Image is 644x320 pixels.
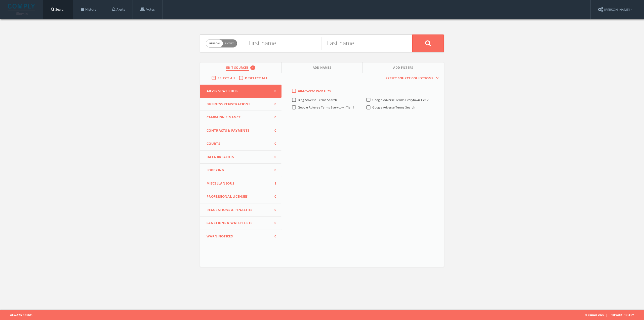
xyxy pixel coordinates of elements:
[207,115,269,120] span: Campaign Finance
[604,313,610,317] span: |
[200,151,281,164] button: Data Breaches0
[4,310,32,320] span: Always Know.
[200,203,281,217] button: Regulations & Penalties0
[200,164,281,177] button: Lobbying0
[207,141,269,146] span: Courts
[207,234,269,239] span: WARN Notices
[269,168,276,173] span: 0
[8,4,36,15] img: illumis
[207,102,269,107] span: Business Registrations
[372,105,415,110] span: Google Adverse Terms Search
[363,62,444,73] button: Add Filters
[269,102,276,107] span: 0
[200,98,281,111] button: Business Registrations0
[207,207,269,212] span: Regulations & Penalties
[313,65,332,71] span: Add Names
[225,42,234,45] span: Entity
[585,310,640,320] span: © illumis 2025
[207,194,269,199] span: Professional Licenses
[269,155,276,160] span: 0
[200,85,281,98] button: Adverse Web Hits0
[269,234,276,239] span: 0
[207,89,269,94] span: Adverse Web Hits
[207,221,269,226] span: Sanctions & Watch Lists
[200,111,281,124] button: Campaign Finance0
[200,177,281,190] button: Miscellaneous1
[206,40,223,47] span: person
[372,98,429,102] span: Google Adverse Terms Everytown Tier 2
[200,190,281,203] button: Professional Licenses0
[200,230,281,243] button: WARN Notices0
[269,89,276,94] span: 0
[298,89,331,93] span: All Adverse Web Hits
[383,76,439,81] button: Preset Source Collections
[393,65,413,71] span: Add Filters
[207,168,269,173] span: Lobbying
[611,313,634,317] a: Privacy Policy
[200,124,281,137] button: Contracts & Payments0
[269,221,276,226] span: 0
[269,207,276,212] span: 0
[200,217,281,230] button: Sanctions & Watch Lists0
[207,155,269,160] span: Data Breaches
[207,128,269,133] span: Contracts & Payments
[269,141,276,146] span: 0
[207,181,269,186] span: Miscellaneous
[200,137,281,151] button: Courts0
[218,76,236,80] span: Select All
[383,76,436,81] span: Preset Source Collections
[269,128,276,133] span: 0
[245,76,268,80] span: Deselect All
[250,65,255,70] div: 1
[226,65,249,71] span: Edit Sources
[200,62,281,73] button: Edit Sources1
[298,98,337,102] span: Bing Adverse Terms Search
[269,181,276,186] span: 1
[269,115,276,120] span: 0
[281,62,363,73] button: Add Names
[298,105,354,110] span: Google Adverse Terms Everytown Tier 1
[269,194,276,199] span: 0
